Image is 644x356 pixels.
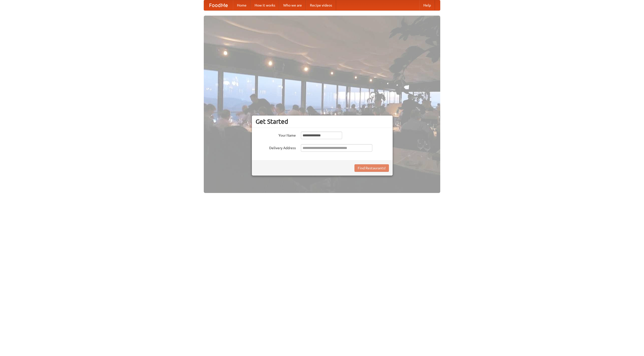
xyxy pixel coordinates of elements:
a: Who we are [279,0,306,10]
label: Your Name [256,132,296,138]
label: Delivery Address [256,144,296,150]
a: FoodMe [204,0,233,10]
a: Home [233,0,251,10]
a: Recipe videos [306,0,336,10]
a: How it works [251,0,279,10]
a: Help [419,0,435,10]
button: Find Restaurants! [354,164,389,172]
h3: Get Started [256,118,389,125]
